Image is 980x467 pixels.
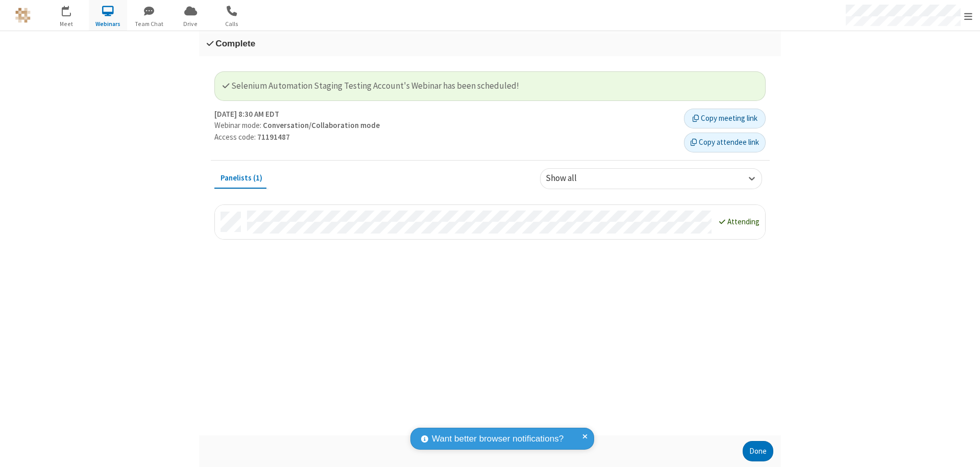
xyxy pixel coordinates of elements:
div: 2 [69,6,76,13]
span: Drive [171,19,210,29]
span: Attending [727,217,759,226]
p: Access code: [214,132,676,143]
button: Copy meeting link [684,109,766,129]
span: Team Chat [130,19,168,29]
button: Panelists (1) [214,168,268,188]
button: Done [743,441,773,461]
span: Meet [47,19,86,29]
span: Calls [213,19,251,29]
strong: 71191487 [257,132,290,142]
img: QA Selenium DO NOT DELETE OR CHANGE [15,8,31,23]
div: Show all [546,172,594,186]
span: Webinars [89,19,127,29]
strong: [DATE] 8:30 AM EDT [214,109,279,120]
p: Webinar mode: [214,120,676,132]
span: Want better browser notifications? [432,432,563,446]
span: Selenium Automation Staging Testing Account's Webinar has been scheduled! [223,80,519,91]
button: Copy attendee link [684,133,766,153]
strong: Conversation/Collaboration mode [263,120,380,130]
h3: Complete [207,39,773,48]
